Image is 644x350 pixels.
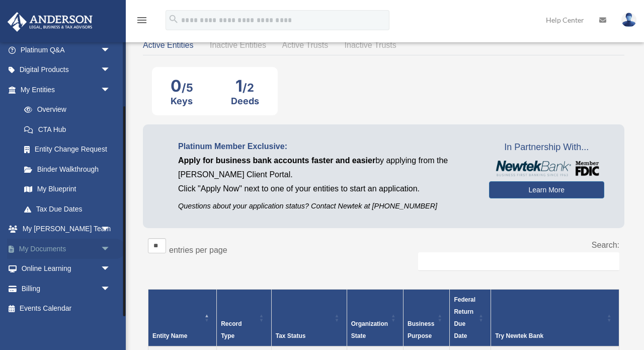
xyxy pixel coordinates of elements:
[178,182,474,196] p: Click "Apply Now" next to one of your entities to start an application.
[7,60,126,80] a: Digital Productsarrow_drop_down
[178,154,474,182] p: by applying from the [PERSON_NAME] Client Portal.
[231,76,259,96] div: 1
[7,239,126,259] a: My Documentsarrow_drop_down
[14,139,121,160] a: Entity Change Request
[221,320,242,339] span: Record Type
[276,332,306,339] span: Tax Status
[7,219,126,239] a: My [PERSON_NAME] Teamarrow_drop_down
[5,12,96,32] img: Anderson Advisors Platinum Portal
[454,296,475,339] span: Federal Return Due Date
[231,96,259,106] div: Deeds
[7,80,121,100] a: My Entitiesarrow_drop_down
[169,246,227,254] label: entries per page
[178,200,474,213] p: Questions about your application status? Contact Newtek at [PHONE_NUMBER]
[101,259,121,279] span: arrow_drop_down
[14,100,116,120] a: Overview
[347,290,403,347] th: Organization State: Activate to sort
[171,96,193,106] div: Keys
[351,320,388,339] span: Organization State
[7,278,126,299] a: Billingarrow_drop_down
[178,139,474,154] p: Platinum Member Exclusive:
[217,290,272,347] th: Record Type: Activate to sort
[152,332,187,339] span: Entity Name
[101,60,121,81] span: arrow_drop_down
[408,320,434,339] span: Business Purpose
[491,290,619,347] th: Try Newtek Bank : Activate to sort
[592,241,619,249] label: Search:
[143,41,193,49] span: Active Entities
[494,161,599,176] img: NewtekBankLogoSM.png
[14,179,121,199] a: My Blueprint
[136,18,148,26] a: menu
[171,76,193,96] div: 0
[178,156,375,165] span: Apply for business bank accounts faster and easier
[14,119,121,139] a: CTA Hub
[101,239,121,259] span: arrow_drop_down
[7,40,126,60] a: Platinum Q&Aarrow_drop_down
[621,13,636,27] img: User Pic
[282,41,329,49] span: Active Trusts
[489,181,604,198] a: Learn More
[450,290,491,347] th: Federal Return Due Date: Activate to sort
[271,290,347,347] th: Tax Status: Activate to sort
[148,290,217,347] th: Entity Name: Activate to invert sorting
[101,80,121,100] span: arrow_drop_down
[14,199,121,219] a: Tax Due Dates
[168,14,179,25] i: search
[14,159,121,179] a: Binder Walkthrough
[101,40,121,60] span: arrow_drop_down
[495,330,604,342] div: Try Newtek Bank
[7,259,126,279] a: Online Learningarrow_drop_down
[101,278,121,299] span: arrow_drop_down
[345,41,396,49] span: Inactive Trusts
[243,81,254,94] span: /2
[182,81,193,94] span: /5
[210,41,266,49] span: Inactive Entities
[7,299,126,319] a: Events Calendar
[404,290,450,347] th: Business Purpose: Activate to sort
[136,14,148,26] i: menu
[101,219,121,240] span: arrow_drop_down
[489,139,604,156] span: In Partnership With...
